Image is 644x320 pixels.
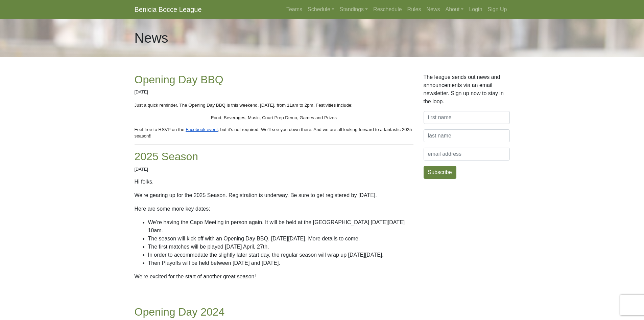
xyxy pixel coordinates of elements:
[148,235,413,243] li: The season will kick off with an Opening Day BBQ, [DATE][DATE]. More details to come.
[135,178,413,186] p: Hi folks,
[337,3,371,16] a: Standings
[284,3,305,16] a: Teams
[466,3,485,16] a: Login
[211,115,337,120] span: Food, Beverages, Music, Court Prep Demo, Games and Prizes
[405,3,424,16] a: Rules
[424,166,456,179] button: Subscribe
[305,3,337,16] a: Schedule
[135,73,223,86] a: Opening Day BBQ
[424,148,510,161] input: email
[135,306,225,318] a: Opening Day 2024
[148,259,413,267] li: Then Playoffs will be held between [DATE] and [DATE].
[135,191,413,199] p: We're gearing up for the 2025 Season. Registration is underway. Be sure to get registered by [DATE].
[424,111,510,124] input: first name
[424,129,510,142] input: last name
[148,243,413,251] li: The first matches will be played [DATE] April, 27th.
[135,89,413,95] p: [DATE]
[135,127,185,132] span: Feel free to RSVP on the
[135,103,353,108] span: Just a quick reminder. The Opening Day BBQ is this weekend, [DATE], from 11am to 2pm. Festivities...
[424,73,510,106] p: The league sends out news and announcements via an email newsletter. Sign up now to stay in the l...
[443,3,467,16] a: About
[135,166,413,172] p: [DATE]
[184,126,218,132] a: Facebook event
[135,273,413,281] p: We're excited for the start of another great season!
[424,3,443,16] a: News
[186,127,218,132] span: Facebook event
[148,251,413,259] li: In order to accommodate the slightly later start day, the regular season will wrap up [DATE][DATE].
[135,30,168,46] h1: News
[371,3,405,16] a: Reschedule
[485,3,510,16] a: Sign Up
[135,150,198,163] a: 2025 Season
[135,127,413,138] span: , but it’s not required. We’ll see you down there. And we are all looking forward to a fantastic ...
[135,3,202,16] a: Benicia Bocce League
[148,218,413,235] li: We’re having the Capo Meeting in person again. It will be held at the [GEOGRAPHIC_DATA] [DATE][DA...
[135,205,413,213] p: Here are some more key dates:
